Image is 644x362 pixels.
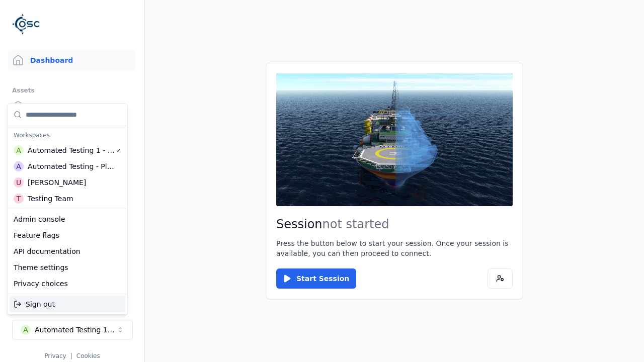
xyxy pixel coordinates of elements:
div: Testing Team [28,194,73,204]
div: Theme settings [10,259,125,276]
div: U [14,177,24,188]
div: API documentation [10,243,125,259]
div: Workspaces [10,128,125,142]
div: Admin console [10,211,125,227]
div: Feature flags [10,227,125,243]
div: Automated Testing - Playwright [28,161,115,171]
div: Suggestions [8,209,127,294]
div: Suggestions [8,104,127,209]
div: A [14,145,24,155]
div: A [14,161,24,171]
div: Suggestions [8,294,127,314]
div: [PERSON_NAME] [28,177,86,188]
div: T [14,194,24,204]
div: Privacy choices [10,276,125,292]
div: Automated Testing 1 - Playwright [28,145,115,155]
div: Sign out [10,296,125,312]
